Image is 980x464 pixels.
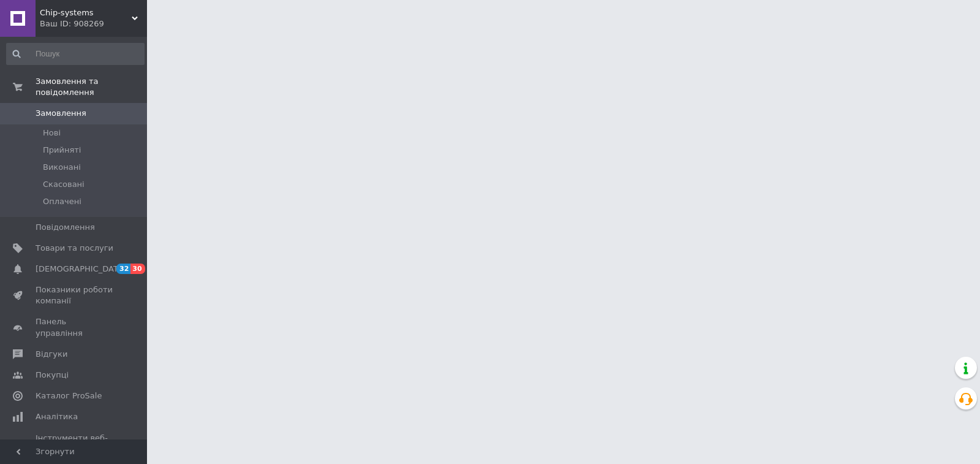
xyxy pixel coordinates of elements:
span: 32 [116,264,130,274]
span: Замовлення та повідомлення [36,76,147,98]
span: Нові [43,127,61,139]
span: Покупці [36,370,69,381]
span: Показники роботи компанії [36,284,113,306]
span: Замовлення [36,108,86,119]
span: Інструменти веб-майстра та SEO [36,433,113,455]
span: Оплачені [43,196,81,207]
span: Каталог ProSale [36,390,102,401]
span: Панель управління [36,316,113,338]
input: Пошук [6,43,145,65]
div: Ваш ID: 908269 [40,18,147,29]
span: Товари та послуги [36,243,113,254]
span: Виконані [43,162,81,173]
span: Скасовані [43,179,85,190]
span: Прийняті [43,145,81,156]
span: Відгуки [36,349,67,360]
span: Повідомлення [36,222,95,233]
span: Аналітика [36,411,78,422]
span: 30 [130,264,145,274]
span: Сhip-systems [40,7,132,18]
span: [DEMOGRAPHIC_DATA] [36,264,126,275]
